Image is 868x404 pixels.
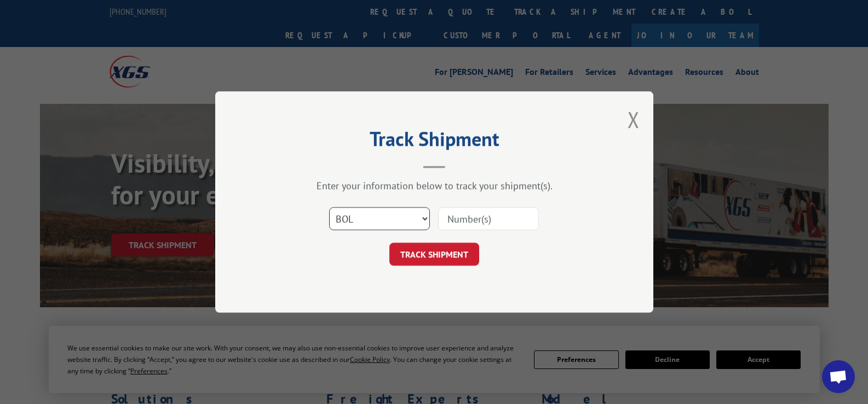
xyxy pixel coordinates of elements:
[270,131,599,152] h2: Track Shipment
[628,105,640,134] button: Close modal
[389,243,479,266] button: TRACK SHIPMENT
[822,360,855,393] div: Open chat
[270,179,599,192] div: Enter your information below to track your shipment(s).
[438,207,539,230] input: Number(s)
